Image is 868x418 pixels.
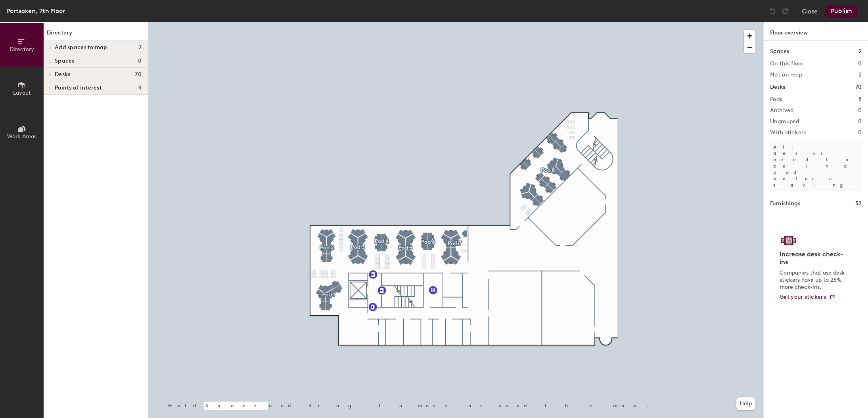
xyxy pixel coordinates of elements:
span: Work Areas [7,133,36,140]
span: 2 [138,44,142,51]
span: Layout [13,90,31,96]
h2: Pods [770,96,782,103]
h2: 0 [858,130,862,136]
span: Desks [55,71,70,78]
span: 4 [138,85,142,91]
h2: 2 [858,72,862,78]
h2: Ungrouped [770,118,799,125]
img: Sticker logo [780,234,798,247]
h2: Not on map [770,72,802,78]
img: Redo [781,7,789,15]
h1: Directory [44,29,148,41]
h2: 8 [858,96,862,103]
img: Undo [768,7,776,15]
h1: Spaces [770,47,789,56]
h2: 0 [858,118,862,125]
h2: On this floor [770,61,804,67]
button: Publish [826,5,857,17]
span: 70 [135,71,142,78]
span: Points of interest [55,85,102,91]
span: Get your stickers [780,294,826,300]
span: 0 [138,58,142,64]
h4: Increase desk check-ins [780,250,847,266]
h2: 0 [858,61,862,67]
h1: Floor overview [764,22,868,41]
a: Get your stickers [780,294,835,301]
div: Portsoken, 7th Floor [6,6,65,16]
h1: 52 [855,199,862,208]
span: Spaces [55,58,75,64]
h1: Desks [770,83,785,92]
h1: 2 [858,47,862,56]
p: Companies that use desk stickers have up to 25% more check-ins. [780,269,847,291]
span: Directory [10,46,34,53]
h1: Furnishings [770,199,800,208]
h2: 0 [858,107,862,114]
p: All desks need to be in a pod before saving [770,141,862,191]
h1: 70 [855,83,862,92]
h2: Archived [770,107,793,114]
h2: With stickers [770,130,806,136]
button: Help [736,397,755,410]
button: Close [802,5,818,17]
span: Add spaces to map [55,44,107,51]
